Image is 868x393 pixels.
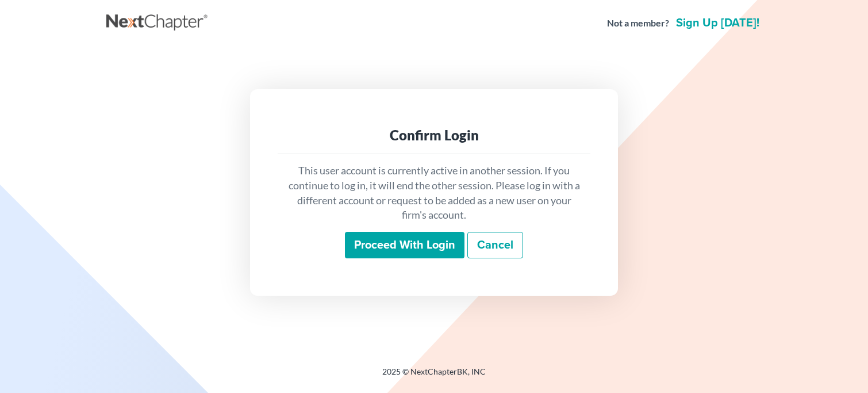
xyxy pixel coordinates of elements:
a: Sign up [DATE]! [674,17,762,29]
input: Proceed with login [345,232,464,258]
div: 2025 © NextChapterBK, INC [106,366,762,387]
p: This user account is currently active in another session. If you continue to log in, it will end ... [287,163,581,223]
div: Confirm Login [287,126,581,144]
strong: Not a member? [607,17,669,30]
a: Cancel [467,232,523,258]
